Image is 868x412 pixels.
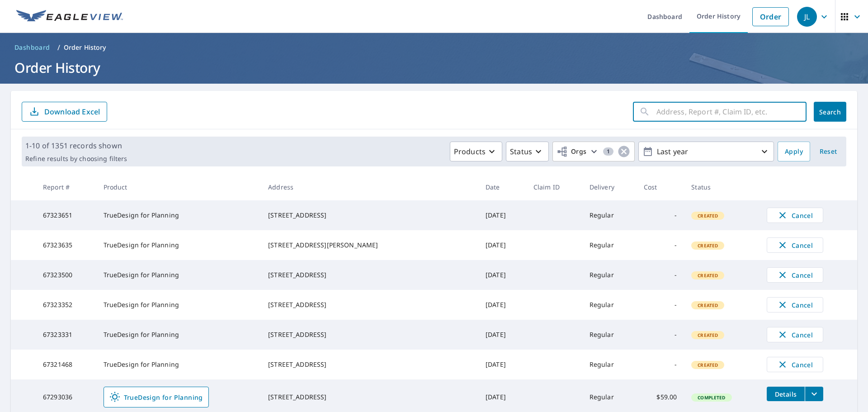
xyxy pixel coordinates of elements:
div: [STREET_ADDRESS] [268,211,471,220]
span: Cancel [776,299,814,310]
span: Created [692,242,723,249]
td: Regular [582,260,637,290]
span: Cancel [776,359,814,370]
th: Report # [36,174,96,200]
p: Products [454,146,486,157]
button: Status [506,142,549,161]
div: JL [797,7,817,27]
td: 67321468 [36,350,96,379]
td: [DATE] [478,200,526,230]
td: - [637,200,684,230]
button: Download Excel [22,102,107,122]
span: TrueDesign for Planning [109,392,203,403]
span: Dashboard [14,43,50,52]
div: [STREET_ADDRESS] [268,393,471,402]
td: 67323651 [36,200,96,230]
button: Cancel [767,267,823,283]
button: Cancel [767,327,823,342]
p: Refine results by choosing filters [25,155,127,163]
td: TrueDesign for Planning [96,200,261,230]
a: Dashboard [11,40,54,55]
td: [DATE] [478,290,526,320]
th: Product [96,174,261,200]
th: Cost [637,174,684,200]
span: Search [821,108,839,116]
p: Download Excel [44,107,100,117]
p: Status [510,146,532,157]
th: Claim ID [526,174,582,200]
td: [DATE] [478,320,526,350]
td: TrueDesign for Planning [96,290,261,320]
td: [DATE] [478,260,526,290]
button: Last year [638,142,774,161]
input: Address, Report #, Claim ID, etc. [656,99,807,124]
span: Cancel [776,329,814,340]
td: TrueDesign for Planning [96,320,261,350]
th: Address [261,174,478,200]
td: - [637,350,684,379]
span: Created [692,302,723,308]
div: [STREET_ADDRESS] [268,360,471,369]
li: / [57,42,60,53]
span: Orgs [557,146,587,157]
p: Last year [653,144,759,160]
span: Cancel [776,270,814,280]
th: Status [684,174,759,200]
td: Regular [582,290,637,320]
nav: breadcrumb [11,40,857,55]
button: filesDropdownBtn-67293036 [805,387,823,401]
span: Created [692,332,723,338]
td: - [637,230,684,260]
a: Order [752,7,789,26]
td: [DATE] [478,230,526,260]
td: Regular [582,230,637,260]
button: Apply [778,142,810,161]
td: Regular [582,200,637,230]
td: Regular [582,350,637,379]
th: Delivery [582,174,637,200]
button: Reset [814,142,843,161]
td: 67323352 [36,290,96,320]
td: 67323331 [36,320,96,350]
span: Created [692,362,723,368]
button: Cancel [767,237,823,253]
button: Cancel [767,357,823,372]
span: Created [692,213,723,219]
td: TrueDesign for Planning [96,230,261,260]
td: - [637,260,684,290]
button: Orgs1 [552,142,635,161]
td: - [637,290,684,320]
span: Cancel [776,210,814,221]
span: Created [692,272,723,279]
td: TrueDesign for Planning [96,350,261,379]
div: [STREET_ADDRESS] [268,330,471,339]
td: 67323500 [36,260,96,290]
button: Search [814,102,846,122]
span: Cancel [776,240,814,251]
span: Reset [817,146,839,157]
div: [STREET_ADDRESS] [268,270,471,279]
span: Details [772,390,799,398]
p: Order History [64,43,106,52]
td: 67323635 [36,230,96,260]
td: TrueDesign for Planning [96,260,261,290]
span: 1 [603,148,613,155]
button: Cancel [767,208,823,223]
a: TrueDesign for Planning [104,387,209,407]
h1: Order History [11,58,857,77]
td: [DATE] [478,350,526,379]
button: Products [450,142,502,161]
span: Completed [692,394,731,401]
p: 1-10 of 1351 records shown [25,140,127,151]
div: [STREET_ADDRESS] [268,300,471,309]
img: EV Logo [16,10,123,24]
span: Apply [785,146,803,157]
td: - [637,320,684,350]
td: Regular [582,320,637,350]
th: Date [478,174,526,200]
div: [STREET_ADDRESS][PERSON_NAME] [268,241,471,250]
button: detailsBtn-67293036 [767,387,805,401]
button: Cancel [767,297,823,313]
